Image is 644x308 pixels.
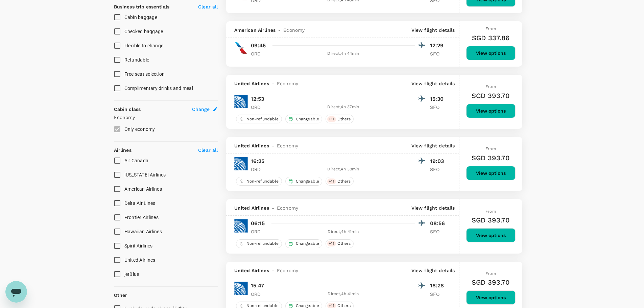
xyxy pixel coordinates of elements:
[5,281,27,303] iframe: Button to launch messaging window
[430,157,447,165] p: 19:03
[234,219,248,233] img: UA
[124,29,163,34] span: Checked baggage
[276,27,283,33] span: -
[234,267,269,274] span: United Airlines
[293,179,322,184] span: Changeable
[466,166,516,180] button: View options
[236,115,282,123] div: Non-refundable
[430,42,447,50] p: 12:29
[251,157,265,165] p: 16:25
[485,209,496,214] span: From
[124,126,155,132] span: Only economy
[430,282,447,290] p: 18:28
[466,228,516,242] button: View options
[285,115,323,123] div: Changeable
[124,86,193,91] span: Complimentary drinks and meal
[430,50,447,57] p: SFO
[277,80,298,87] span: Economy
[411,142,455,149] p: View flight details
[293,116,322,122] span: Changeable
[326,239,354,248] div: +11Others
[198,3,218,10] p: Clear all
[326,115,354,123] div: +11Others
[327,241,336,246] span: + 11
[327,116,336,122] span: + 11
[327,179,336,184] span: + 11
[234,157,248,170] img: UA
[251,166,268,173] p: ORD
[430,95,447,103] p: 15:30
[114,114,218,121] p: Economy
[335,179,354,184] span: Others
[272,50,415,57] div: Direct , 4h 44min
[411,80,455,87] p: View flight details
[251,228,268,235] p: ORD
[124,71,165,77] span: Free seat selection
[251,291,268,298] p: ORD
[234,142,269,149] span: United Airlines
[244,116,282,122] span: Non-refundable
[472,90,510,101] h6: SGD 393.70
[335,241,354,246] span: Others
[485,271,496,276] span: From
[272,166,415,173] div: Direct , 4h 38min
[269,267,277,274] span: -
[411,267,455,274] p: View flight details
[466,104,516,118] button: View options
[272,291,415,298] div: Direct , 4h 41min
[114,147,132,153] strong: Airlines
[192,106,210,113] span: Change
[236,239,282,248] div: Non-refundable
[251,42,266,50] p: 09:45
[326,177,354,186] div: +11Others
[285,239,323,248] div: Changeable
[124,257,156,263] span: United Airlines
[234,95,248,108] img: UA
[293,241,322,246] span: Changeable
[277,142,298,149] span: Economy
[472,32,510,43] h6: SGD 337.86
[234,282,248,295] img: UA
[114,4,170,9] strong: Business trip essentials
[124,15,157,20] span: Cabin baggage
[430,228,447,235] p: SFO
[198,147,218,153] p: Clear all
[269,205,277,211] span: -
[251,282,264,290] p: 15:47
[234,27,276,33] span: American Airlines
[430,166,447,173] p: SFO
[335,116,354,122] span: Others
[283,27,305,33] span: Economy
[124,200,156,206] span: Delta Air Lines
[251,95,264,103] p: 12:53
[124,172,166,177] span: [US_STATE] Airlines
[234,80,269,87] span: United Airlines
[124,186,162,192] span: American Airlines
[272,104,415,111] div: Direct , 4h 37min
[472,277,510,288] h6: SGD 393.70
[430,219,447,228] p: 08:56
[466,290,516,305] button: View options
[277,205,298,211] span: Economy
[251,50,268,57] p: ORD
[485,146,496,151] span: From
[411,27,455,33] p: View flight details
[234,205,269,211] span: United Airlines
[269,80,277,87] span: -
[124,57,149,63] span: Refundable
[277,267,298,274] span: Economy
[269,142,277,149] span: -
[236,177,282,186] div: Non-refundable
[472,215,510,226] h6: SGD 393.70
[272,229,415,235] div: Direct , 4h 41min
[124,243,153,248] span: Spirit Airlines
[244,179,282,184] span: Non-refundable
[124,229,162,234] span: Hawaiian Airlines
[124,158,149,163] span: Air Canada
[485,26,496,31] span: From
[124,43,164,48] span: Flexible to change
[124,215,159,220] span: Frontier Airlines
[485,84,496,89] span: From
[285,177,323,186] div: Changeable
[472,152,510,163] h6: SGD 393.70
